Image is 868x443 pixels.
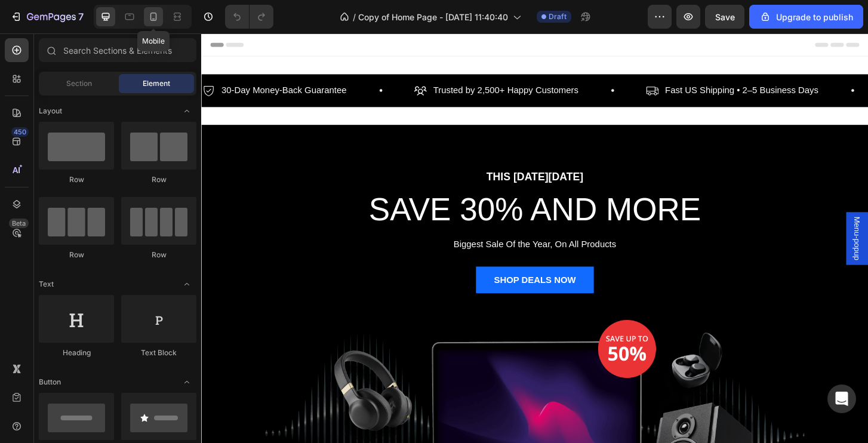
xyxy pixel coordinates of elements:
p: SAVE 30% AND MORE [70,167,647,211]
div: Upgrade to publish [759,11,853,23]
div: Undo/Redo [225,5,273,29]
p: 30-Day Money-Back Guarantee [21,53,156,70]
p: Fast US Shipping • 2–5 Business Days [498,53,663,70]
span: Element [143,78,170,89]
span: Button [39,377,61,387]
span: Section [66,78,92,89]
span: Toggle open [177,101,196,121]
div: Row [121,250,196,260]
div: Row [121,174,196,185]
span: Layout [39,106,62,116]
p: Biggest Sale Of the Year, On All Products [70,218,647,235]
div: Beta [9,219,29,228]
div: Row [39,250,114,260]
span: Save [715,12,735,22]
button: Upgrade to publish [749,5,863,29]
button: SHOP DEALS NOW [295,250,421,279]
span: Copy of Home Page - [DATE] 11:40:40 [358,11,508,23]
div: Row [39,174,114,185]
iframe: Design area [201,33,868,443]
span: Toggle open [177,275,196,294]
button: Save [705,5,744,29]
span: Toggle open [177,373,196,392]
div: Text Block [121,347,196,358]
span: / [353,11,356,23]
div: Heading [39,347,114,358]
span: Menu-popup [698,196,710,244]
button: 7 [5,5,89,29]
div: SHOP DEALS NOW [314,257,402,272]
p: Trusted by 2,500+ Happy Customers [249,53,405,70]
p: THIS [DATE][DATE] [70,147,647,162]
p: 7 [78,10,84,24]
div: Open Intercom Messenger [827,384,856,413]
span: Draft [549,11,567,22]
span: Text [39,279,54,290]
input: Search Sections & Elements [39,38,196,62]
div: 450 [11,127,29,137]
